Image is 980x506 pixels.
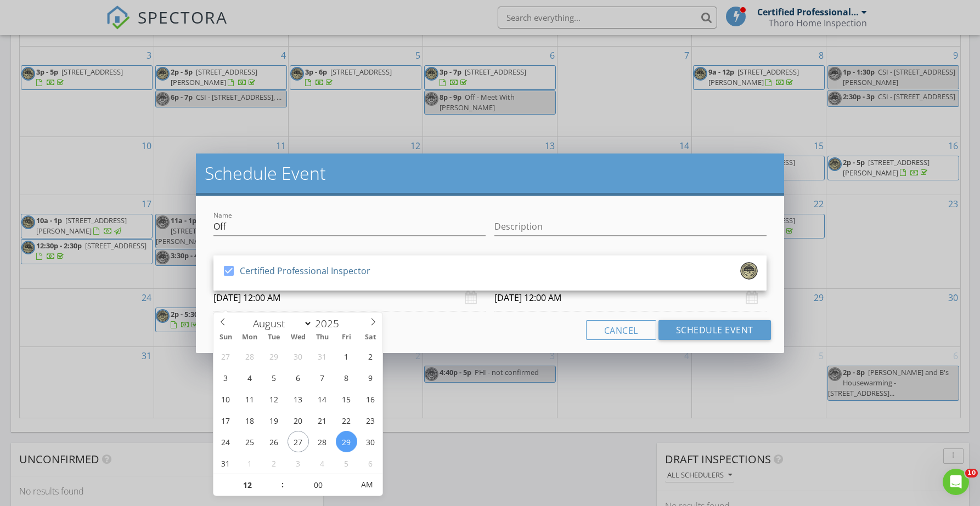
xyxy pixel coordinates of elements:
span: August 14, 2025 [312,388,333,410]
div: Certified Professional Inspector [240,262,370,280]
span: August 18, 2025 [239,410,261,431]
span: Fri [334,334,358,341]
span: August 19, 2025 [263,410,285,431]
span: August 24, 2025 [215,431,236,452]
span: August 20, 2025 [288,410,309,431]
span: July 30, 2025 [288,345,309,367]
span: Wed [286,334,310,341]
span: July 28, 2025 [239,345,261,367]
span: Sun [213,334,238,341]
iframe: Intercom live chat [943,469,969,495]
span: September 6, 2025 [359,452,381,474]
span: August 25, 2025 [239,431,261,452]
span: August 13, 2025 [288,388,309,410]
span: : [281,474,284,496]
span: Mon [238,334,262,341]
span: July 29, 2025 [263,345,285,367]
input: Select date [494,285,767,311]
h2: Schedule Event [205,162,775,184]
span: August 11, 2025 [239,388,261,410]
span: August 5, 2025 [263,367,285,388]
span: August 12, 2025 [263,388,285,410]
span: August 23, 2025 [359,410,381,431]
span: August 27, 2025 [288,431,309,452]
button: Schedule Event [658,320,771,340]
span: August 4, 2025 [239,367,261,388]
span: August 17, 2025 [215,410,236,431]
span: August 7, 2025 [312,367,333,388]
span: Thu [310,334,334,341]
span: July 31, 2025 [312,345,333,367]
span: September 2, 2025 [263,452,285,474]
span: August 6, 2025 [288,367,309,388]
input: Select date [213,285,486,311]
span: September 4, 2025 [312,452,333,474]
span: August 21, 2025 [312,410,333,431]
span: September 5, 2025 [336,452,357,474]
span: Tue [262,334,286,341]
span: Click to toggle [352,474,382,496]
span: August 29, 2025 [336,431,357,452]
span: August 3, 2025 [215,367,236,388]
span: September 3, 2025 [288,452,309,474]
span: September 1, 2025 [239,452,261,474]
span: August 9, 2025 [359,367,381,388]
span: August 1, 2025 [336,345,357,367]
span: August 2, 2025 [359,345,381,367]
span: August 10, 2025 [215,388,236,410]
span: August 26, 2025 [263,431,285,452]
span: August 8, 2025 [336,367,357,388]
span: Sat [358,334,382,341]
span: August 15, 2025 [336,388,357,410]
span: August 30, 2025 [359,431,381,452]
span: August 16, 2025 [359,388,381,410]
span: August 28, 2025 [312,431,333,452]
img: internachicertifiedprofessionalinspectorcpilogo1545171029.png [740,262,758,280]
button: Cancel [586,320,656,340]
input: Year [312,316,348,331]
span: 10 [965,469,978,477]
span: August 22, 2025 [336,410,357,431]
span: August 31, 2025 [215,452,236,474]
span: July 27, 2025 [215,345,236,367]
